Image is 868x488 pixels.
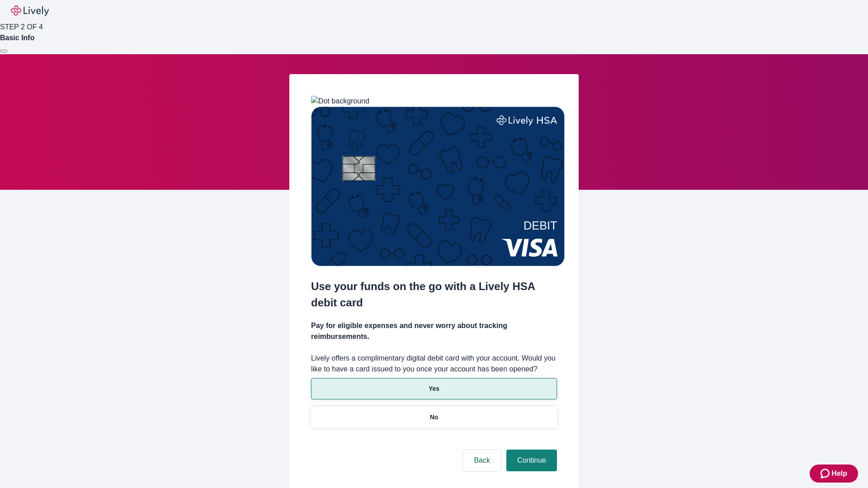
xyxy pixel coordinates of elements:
[831,468,847,479] span: Help
[311,107,565,266] img: Debit card
[430,413,439,422] p: No
[311,320,557,342] h4: Pay for eligible expenses and never worry about tracking reimbursements.
[810,465,858,483] button: Zendesk support iconHelp
[429,384,439,394] p: Yes
[506,450,557,471] button: Continue
[311,353,557,375] label: Lively offers a complimentary digital debit card with your account. Would you like to have a card...
[311,407,557,428] button: No
[11,5,49,16] img: Lively
[311,96,369,107] img: Dot background
[311,278,557,311] h2: Use your funds on the go with a Lively HSA debit card
[821,468,831,479] svg: Zendesk support icon
[463,450,501,471] button: Back
[311,378,557,399] button: Yes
